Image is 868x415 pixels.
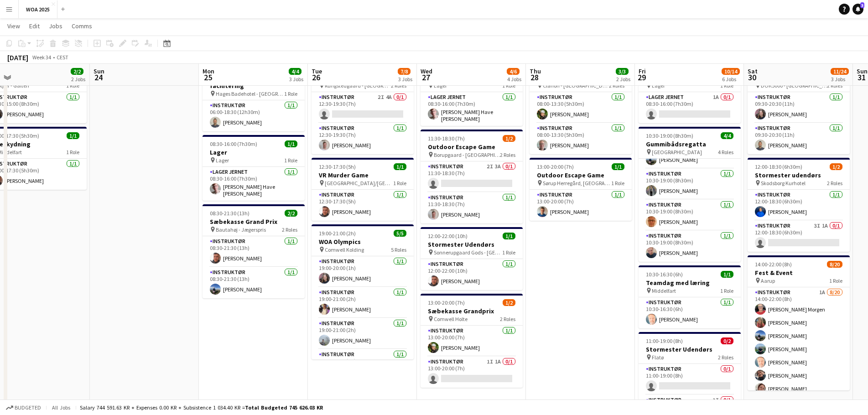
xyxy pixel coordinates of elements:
[312,171,414,179] h3: VR Murder Game
[421,294,523,388] div: 13:00-20:00 (7h)1/2Sæbekasse Grandprix Comwell Holte2 RolesInstruktør1/113:00-20:00 (7h)[PERSON_N...
[312,224,414,359] div: 19:00-21:00 (2h)5/5WOA Olympics Comwell Kolding5 RolesInstruktør1/119:00-20:00 (1h)[PERSON_NAME]I...
[748,190,850,221] app-card-role: Instruktør1/112:00-18:30 (6h30m)[PERSON_NAME]
[393,180,406,187] span: 1 Role
[428,299,465,306] span: 13:00-20:00 (7h)
[748,92,850,123] app-card-role: Instruktør1/109:30-20:30 (11h)[PERSON_NAME]
[421,130,523,223] app-job-card: 11:30-18:30 (7h)1/2Outdoor Escape Game Borupgaard - [GEOGRAPHIC_DATA]2 RolesInstruktør2I3A0/111:3...
[398,68,411,75] span: 7/8
[755,261,792,268] span: 14:00-22:00 (8h)
[721,337,733,344] span: 0/2
[500,316,515,322] span: 2 Roles
[30,54,53,61] span: Week 34
[616,76,630,83] div: 2 Jobs
[203,204,305,298] app-job-card: 08:30-21:30 (13h)2/2Sæbekasse Grand Prix Bautahøj - Jægerspris2 RolesInstruktør1/108:30-21:30 (13...
[284,157,297,164] span: 1 Role
[216,90,284,97] span: Hages Badehotel - [GEOGRAPHIC_DATA]
[312,256,414,287] app-card-role: Instruktør1/119:00-20:00 (1h)[PERSON_NAME]
[502,249,515,256] span: 1 Role
[652,287,676,294] span: Middelfart
[639,200,741,231] app-card-role: Instruktør1/110:30-19:00 (8h30m)[PERSON_NAME]
[639,140,741,148] h3: Gummibådsregatta
[748,221,850,252] app-card-role: Instruktør3I1A0/112:00-18:30 (6h30m)
[72,22,92,30] span: Comms
[720,287,733,294] span: 1 Role
[748,269,850,277] h3: Fest & Event
[216,157,229,164] span: Lager
[639,364,741,395] app-card-role: Instruktør0/111:00-19:00 (8h)
[210,140,257,147] span: 08:30-16:00 (7h30m)
[639,67,646,75] span: Fri
[761,277,775,284] span: Aarup
[421,60,523,126] app-job-card: 08:30-16:00 (7h30m)1/1Lager Lager1 RoleLager Jernet1/108:30-16:00 (7h30m)[PERSON_NAME] Have [PERS...
[421,143,523,151] h3: Outdoor Escape Game
[421,307,523,315] h3: Sæbekasse Grandprix
[319,230,356,237] span: 19:00-21:00 (2h)
[80,404,323,411] div: Salary 744 591.63 KR + Expenses 0.00 KR + Subsistence 1 034.40 KR =
[421,259,523,290] app-card-role: Instruktør1/112:00-22:00 (10h)[PERSON_NAME]
[421,92,523,126] app-card-role: Lager Jernet1/108:30-16:00 (7h30m)[PERSON_NAME] Have [PERSON_NAME]
[434,151,500,158] span: Borupgaard - [GEOGRAPHIC_DATA]
[312,158,414,221] app-job-card: 12:30-17:30 (5h)1/1VR Murder Game [GEOGRAPHIC_DATA]/[GEOGRAPHIC_DATA]1 RoleInstruktør1/112:30-17:...
[831,68,849,75] span: 11/24
[71,76,85,83] div: 2 Jobs
[612,163,624,170] span: 1/1
[748,255,850,390] app-job-card: 14:00-22:00 (8h)8/20Fest & Event Aarup1 RoleInstruktør1A8/2014:00-22:00 (8h)[PERSON_NAME] Morgen[...
[646,132,693,139] span: 10:30-19:00 (8h30m)
[639,345,741,353] h3: Stormester Udendørs
[94,67,104,75] span: Sun
[203,167,305,201] app-card-role: Lager Jernet1/108:30-16:00 (7h30m)[PERSON_NAME] Have [PERSON_NAME]
[203,135,305,201] app-job-card: 08:30-16:00 (7h30m)1/1Lager Lager1 RoleLager Jernet1/108:30-16:00 (7h30m)[PERSON_NAME] Have [PERS...
[394,163,406,170] span: 1/1
[616,68,629,75] span: 3/3
[312,349,414,380] app-card-role: Instruktør1/119:00-21:00 (2h)
[748,67,758,75] span: Sat
[310,72,322,83] span: 26
[203,236,305,267] app-card-role: Instruktør1/108:30-21:30 (13h)[PERSON_NAME]
[748,158,850,252] div: 12:00-18:30 (6h30m)1/2Stormester udendørs Skodsborg Kurhotel2 RolesInstruktør1/112:00-18:30 (6h30...
[718,149,733,156] span: 4 Roles
[530,67,541,75] span: Thu
[319,163,356,170] span: 12:30-17:30 (5h)
[639,60,741,123] div: 08:30-16:00 (7h30m)0/1Lager Lager1 RoleLager Jernet1A0/108:30-16:00 (7h30m)
[325,180,393,187] span: [GEOGRAPHIC_DATA]/[GEOGRAPHIC_DATA]
[285,140,297,147] span: 1/1
[721,132,733,139] span: 4/4
[289,68,301,75] span: 4/4
[312,123,414,154] app-card-role: Instruktør1/112:30-19:30 (7h)[PERSON_NAME]
[203,60,305,131] app-job-card: 06:00-18:30 (12h30m)1/1Kommunikaos med facilitering Hages Badehotel - [GEOGRAPHIC_DATA]1 RoleInst...
[530,60,632,154] app-job-card: 08:00-13:30 (5h30m)2/2Optimizer Clarion - [GEOGRAPHIC_DATA]2 RolesInstruktør1/108:00-13:30 (5h30m...
[312,238,414,246] h3: WOA Olympics
[29,22,40,30] span: Edit
[530,92,632,123] app-card-role: Instruktør1/108:00-13:30 (5h30m)[PERSON_NAME]
[391,246,406,253] span: 5 Roles
[312,190,414,221] app-card-role: Instruktør1/112:30-17:30 (5h)[PERSON_NAME]
[67,132,79,139] span: 1/1
[857,67,868,75] span: Sun
[312,60,414,154] app-job-card: 12:30-19:30 (7h)1/2Outdoor Escape Game Rungstedgaard - [GEOGRAPHIC_DATA]2 RolesInstruktør2I4A0/11...
[827,261,842,268] span: 8/20
[748,60,850,154] div: 09:30-20:30 (11h)2/2Kombinations arrangement DOK5000 - [GEOGRAPHIC_DATA]2 RolesInstruktør1/109:30...
[7,22,20,30] span: View
[68,20,96,32] a: Comms
[421,227,523,290] div: 12:00-22:00 (10h)1/1Stormester Udendørs Sonnerupgaard Gods - [GEOGRAPHIC_DATA]1 RoleInstruktør1/1...
[646,271,683,278] span: 10:30-16:30 (6h)
[394,230,406,237] span: 5/5
[639,169,741,200] app-card-role: Instruktør1/110:30-19:00 (8h30m)[PERSON_NAME]
[245,404,323,411] span: Total Budgeted 745 626.03 KR
[652,149,702,156] span: [GEOGRAPHIC_DATA]
[530,171,632,179] h3: Outdoor Escape Game
[66,149,79,156] span: 1 Role
[831,76,848,83] div: 3 Jobs
[503,135,515,142] span: 1/2
[285,210,297,217] span: 2/2
[7,53,28,62] div: [DATE]
[421,192,523,223] app-card-role: Instruktør1/111:30-18:30 (7h)[PERSON_NAME]
[530,123,632,154] app-card-role: Instruktør1/108:00-13:30 (5h30m)[PERSON_NAME]
[852,4,863,15] a: 3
